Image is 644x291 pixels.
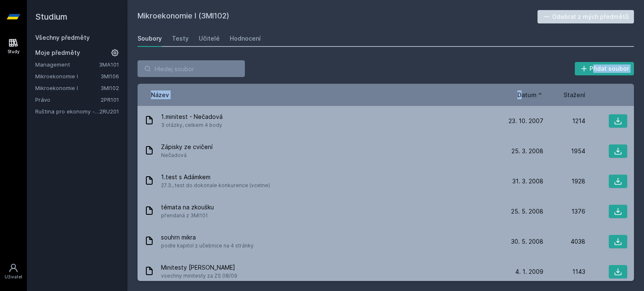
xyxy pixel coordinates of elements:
[161,233,254,242] span: souhrn mikra
[151,90,169,99] button: Název
[161,211,214,220] span: přendaná z 3MI101
[575,62,634,75] button: Přidat soubor
[101,73,119,80] a: 3MI106
[161,173,270,181] span: 1.test s Adámkem
[543,207,585,216] div: 1376
[543,147,585,155] div: 1954
[517,90,537,99] span: Datum
[161,143,213,151] span: Zápisky ze cvičení
[230,34,261,43] div: Hodnocení
[101,85,119,91] a: 3MI102
[161,113,223,121] span: 1.minitest - Nečadová
[8,49,20,55] div: Study
[2,33,25,59] a: Study
[35,84,101,92] a: Mikroekonomie I
[161,121,223,129] span: 3 otázky, celkem 4 body
[512,147,543,155] span: 25. 3. 2008
[99,108,119,115] a: 2RU201
[35,49,80,57] span: Moje předměty
[5,274,22,280] div: Uživatel
[543,237,585,246] div: 4038
[543,268,585,276] div: 1143
[138,34,162,43] div: Soubory
[161,203,214,211] span: témata na zkoušku
[2,259,25,284] a: Uživatel
[99,61,119,68] a: 3MA101
[161,151,213,160] span: Nečadová
[172,34,189,43] div: Testy
[138,10,538,23] h2: Mikroekonomie I (3MI102)
[172,30,189,47] a: Testy
[509,117,543,125] span: 23. 10. 2007
[35,107,99,116] a: Ruština pro ekonomy - pokročilá úroveň 1 (B2)
[512,177,543,185] span: 31. 3. 2008
[543,117,585,125] div: 1214
[199,34,220,43] div: Učitelé
[230,30,261,47] a: Hodnocení
[35,60,99,69] a: Management
[563,90,585,99] button: Stažení
[511,237,543,246] span: 30. 5. 2008
[35,34,90,41] a: Všechny předměty
[161,272,237,280] span: vsechny minitesty za ZS 08/09
[161,181,270,190] span: 27.3., test do dokonale konkurence (vcetne)
[543,177,585,185] div: 1928
[35,95,101,104] a: Právo
[161,242,254,250] span: podle kapitol z učebnice na 4 stránky
[161,263,237,272] span: Minitesty [PERSON_NAME]
[138,30,162,47] a: Soubory
[511,207,543,216] span: 25. 5. 2008
[138,60,245,77] input: Hledej soubor
[515,268,543,276] span: 4. 1. 2009
[35,72,101,80] a: Mikroekonomie I
[199,30,220,47] a: Učitelé
[101,96,119,103] a: 2PR101
[538,10,634,23] button: Odebrat z mých předmětů
[517,90,543,99] button: Datum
